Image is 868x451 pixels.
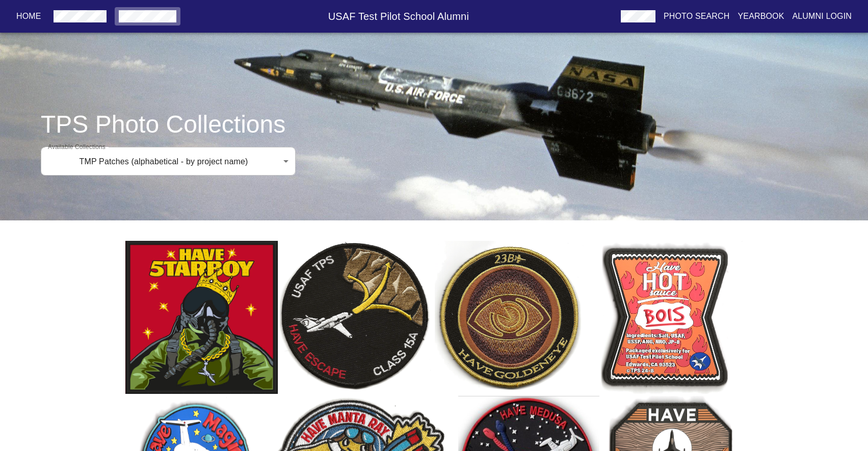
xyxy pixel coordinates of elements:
button: Alumni Login [788,7,856,26]
p: Photo Search [664,10,730,22]
button: Yearbook [733,7,788,26]
img: TMP Patch Have Hot Sauce [590,241,743,394]
button: Photo Search [660,7,734,26]
div: TMP Patches (alphabetical - by project name) [41,147,296,176]
img: TMP Patch Have 5tarboy [125,241,278,394]
img: TMP Patch Have Escape [280,241,433,394]
h6: USAF Test Pilot School Alumni [180,8,617,24]
h3: TPS Photo Collections [41,110,285,139]
p: Alumni Login [793,10,852,22]
button: Home [12,7,45,26]
p: Home [16,10,41,22]
p: Yearbook [738,10,784,22]
img: TMP Patch Have Goldeneye [435,241,588,394]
